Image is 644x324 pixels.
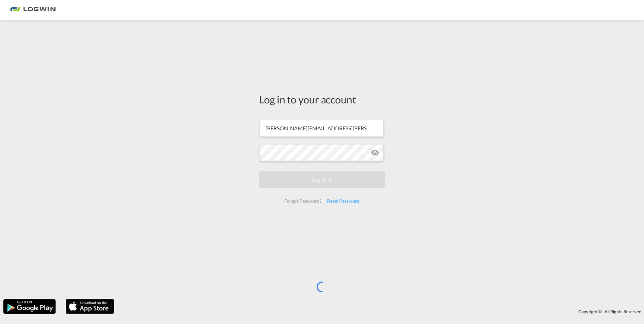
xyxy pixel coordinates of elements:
[371,149,379,157] md-icon: icon-eye-off
[260,120,384,137] input: Enter email/phone number
[118,306,644,317] div: Copyright © . All Rights Reserved
[65,298,115,315] img: apple.png
[259,92,385,106] div: Log in to your account
[259,171,385,188] button: LOGIN
[3,298,56,315] img: google.png
[10,3,56,18] img: 2761ae10d95411efa20a1f5e0282d2d7.png
[324,195,362,207] div: Reset Password
[282,195,324,207] div: Forgot Password?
